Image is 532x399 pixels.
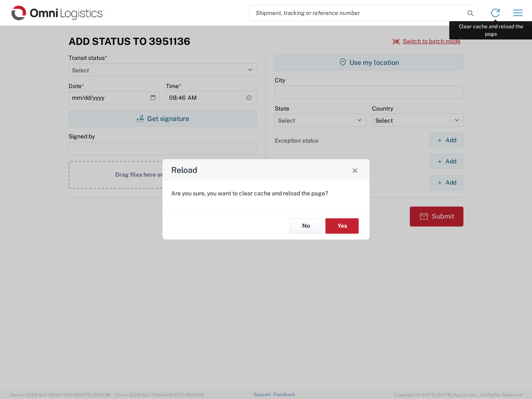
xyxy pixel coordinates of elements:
button: Close [349,164,361,176]
input: Shipment, tracking or reference number [249,5,465,21]
p: Are you sure, you want to clear cache and reload the page? [171,190,361,197]
button: No [289,218,323,234]
h4: Reload [171,164,197,176]
button: Yes [325,218,359,234]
